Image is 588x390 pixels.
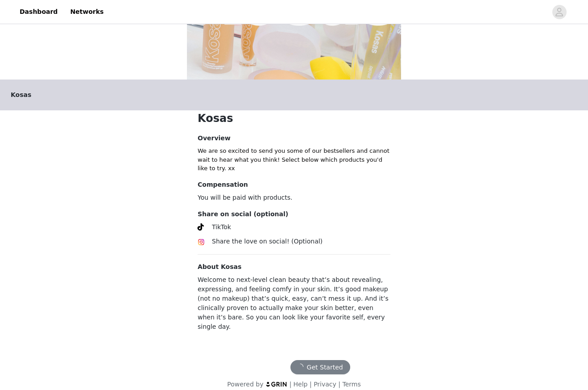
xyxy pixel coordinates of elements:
a: Privacy [314,381,336,388]
span: | [338,381,340,388]
h4: Share on social (optional) [198,210,390,219]
p: You will be paid with products. [198,193,390,202]
img: Instagram Icon [198,239,205,246]
a: Networks [65,2,109,22]
span: Powered by [227,381,263,388]
span: TikTok [212,223,231,231]
h4: About Kosas [198,262,390,272]
p: Welcome to next-level clean beauty that’s about revealing, expressing, and feeling comfy in your ... [198,275,390,331]
p: We are so excited to send you some of our bestsellers and cannot wait to hear what you think! Sel... [198,147,390,173]
a: Terms [342,381,360,388]
a: Dashboard [14,2,63,22]
h4: Overview [198,134,390,143]
span: | [310,381,312,388]
h1: Kosas [198,110,390,126]
span: Share the love on social! (Optional) [212,238,323,245]
a: Help [294,381,308,388]
span: Kosas [11,90,31,100]
span: | [290,381,292,388]
img: logo [265,381,288,387]
h4: Compensation [198,180,390,189]
div: avatar [555,5,563,19]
